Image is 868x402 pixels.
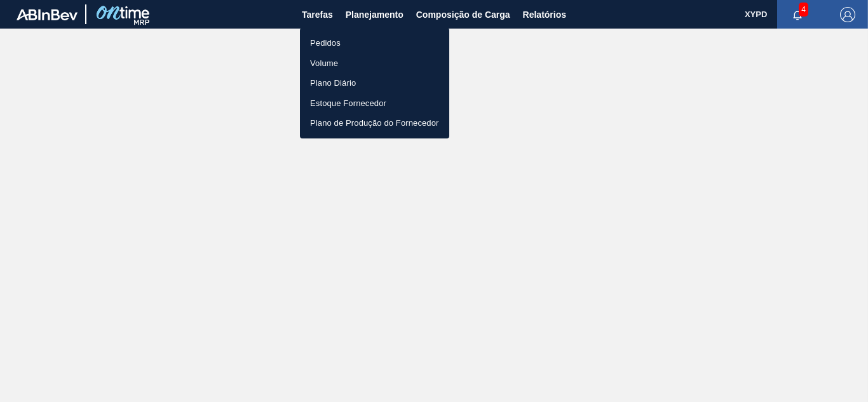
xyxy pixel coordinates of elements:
[300,93,449,114] a: Estoque Fornecedor
[300,73,449,93] a: Plano Diário
[300,113,449,133] a: Plano de Produção do Fornecedor
[300,33,449,53] a: Pedidos
[300,53,449,74] a: Volume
